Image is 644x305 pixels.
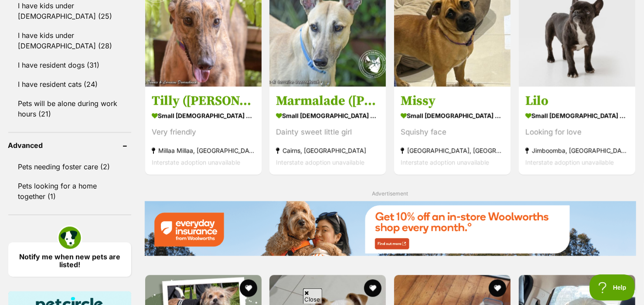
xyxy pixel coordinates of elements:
strong: [GEOGRAPHIC_DATA], [GEOGRAPHIC_DATA] [401,144,504,156]
h3: Marmalade ([PERSON_NAME] Marmalade) [276,93,379,109]
strong: Millaa Millaa, [GEOGRAPHIC_DATA] [152,144,255,156]
strong: Cairns, [GEOGRAPHIC_DATA] [276,144,379,156]
a: Tilly ([PERSON_NAME]) small [DEMOGRAPHIC_DATA] Dog Very friendly Millaa Millaa, [GEOGRAPHIC_DATA]... [145,86,262,175]
a: Pets will be alone during work hours (21) [8,94,131,123]
span: Advertisement [372,190,408,197]
img: Everyday Insurance promotional banner [144,201,636,255]
strong: small [DEMOGRAPHIC_DATA] Dog [525,109,629,122]
div: Squishy face [401,126,504,138]
a: I have resident cats (24) [8,75,131,93]
header: Advanced [8,141,131,149]
div: Very friendly [152,126,255,138]
a: Pets looking for a home together (1) [8,177,131,206]
button: favourite [239,279,257,297]
div: Dainty sweet little girl [276,126,379,138]
a: Missy small [DEMOGRAPHIC_DATA] Dog Squishy face [GEOGRAPHIC_DATA], [GEOGRAPHIC_DATA] Interstate a... [394,86,511,175]
span: Interstate adoption unavailable [401,158,489,166]
iframe: Help Scout Beacon - Open [589,274,635,301]
a: Marmalade ([PERSON_NAME] Marmalade) small [DEMOGRAPHIC_DATA] Dog Dainty sweet little girl Cairns,... [269,86,386,175]
span: Interstate adoption unavailable [276,158,365,166]
span: Close [303,288,322,304]
h3: Tilly ([PERSON_NAME]) [152,93,255,109]
strong: small [DEMOGRAPHIC_DATA] Dog [401,109,504,122]
strong: small [DEMOGRAPHIC_DATA] Dog [276,109,379,122]
strong: small [DEMOGRAPHIC_DATA] Dog [152,109,255,122]
a: Pets needing foster care (2) [8,158,131,176]
a: I have kids under [DEMOGRAPHIC_DATA] (28) [8,26,131,55]
strong: Jimboomba, [GEOGRAPHIC_DATA] [525,144,629,156]
div: Looking for love [525,126,629,138]
h3: Missy [401,93,504,109]
button: favourite [489,279,506,297]
a: Everyday Insurance promotional banner [144,201,636,257]
a: Notify me when new pets are listed! [8,242,131,277]
span: Interstate adoption unavailable [152,158,240,166]
a: I have resident dogs (31) [8,56,131,74]
button: favourite [364,279,382,297]
span: Interstate adoption unavailable [525,158,614,166]
h3: Lilo [525,93,629,109]
a: Lilo small [DEMOGRAPHIC_DATA] Dog Looking for love Jimboomba, [GEOGRAPHIC_DATA] Interstate adopti... [519,86,635,175]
